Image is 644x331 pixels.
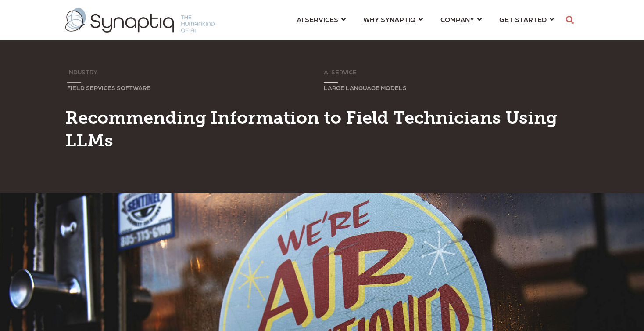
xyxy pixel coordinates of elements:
[499,11,554,27] a: GET STARTED
[297,11,346,27] a: AI SERVICES
[67,68,97,75] span: INDUSTRY
[65,8,215,33] img: synaptiq logo-2
[499,13,547,25] span: GET STARTED
[288,4,563,36] nav: menu
[440,13,474,25] span: COMPANY
[67,84,150,91] span: FIELD SERVICES SOFTWARE
[67,82,81,83] svg: Sorry, your browser does not support inline SVG.
[324,68,357,75] span: AI SERVICE
[65,107,557,151] span: Recommending Information to Field Technicians Using LLMs
[363,11,423,27] a: WHY SYNAPTIQ
[324,82,338,83] svg: Sorry, your browser does not support inline SVG.
[363,13,415,25] span: WHY SYNAPTIQ
[297,13,338,25] span: AI SERVICES
[440,11,482,27] a: COMPANY
[324,84,407,91] span: LARGE LANGUAGE MODELS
